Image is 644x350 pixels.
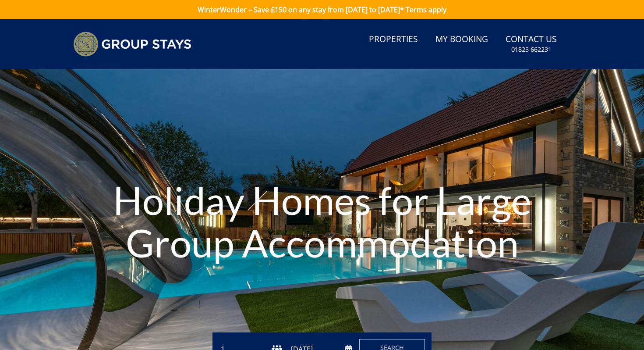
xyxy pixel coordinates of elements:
[97,161,548,282] h1: Holiday Homes for Large Group Accommodation
[432,30,492,50] a: My Booking
[511,45,552,54] small: 01823 662231
[73,32,191,57] img: Group Stays
[502,30,560,58] a: Contact Us01823 662231
[365,30,421,50] a: Properties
